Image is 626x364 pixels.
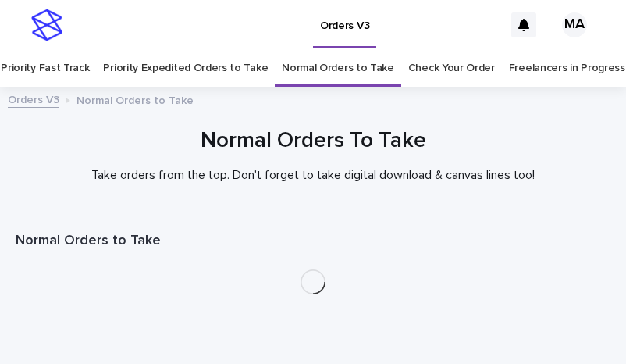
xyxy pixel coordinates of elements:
[76,91,194,108] p: Normal Orders to Take
[8,90,59,108] a: Orders V3
[16,127,610,155] h1: Normal Orders To Take
[562,12,587,37] div: MA
[16,168,610,183] p: Take orders from the top. Don't forget to take digital download & canvas lines too!
[1,50,89,87] a: Priority Fast Track
[282,50,394,87] a: Normal Orders to Take
[408,50,495,87] a: Check Your Order
[16,232,610,251] h1: Normal Orders to Take
[103,50,268,87] a: Priority Expedited Orders to Take
[31,9,62,41] img: stacker-logo-s-only.png
[509,50,625,87] a: Freelancers in Progress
